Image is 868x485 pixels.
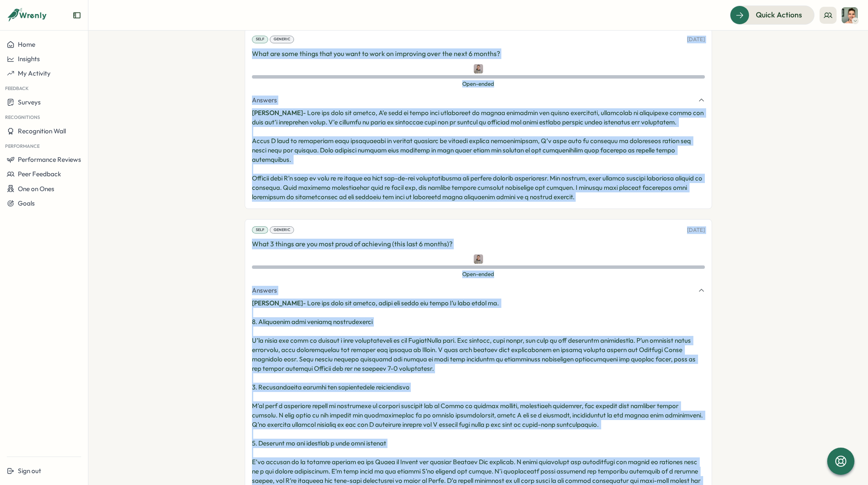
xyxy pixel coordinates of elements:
[18,467,41,475] span: Sign out
[474,64,483,73] img: Lauren Sampayo
[252,271,705,278] span: Open-ended
[252,109,303,117] span: [PERSON_NAME]
[18,185,54,193] span: One on Ones
[252,108,705,202] p: - Lore ips dolo sit ametco, A’e sedd ei tempo inci utlaboreet do magnaa enimadmin ven quisno exer...
[252,299,303,307] span: [PERSON_NAME]
[842,7,858,23] img: Tobit Michael
[687,226,705,234] p: [DATE]
[252,80,705,88] span: Open-ended
[73,11,81,20] button: Expand sidebar
[18,199,35,207] span: Goals
[252,286,277,295] span: Answers
[252,226,268,234] div: Self
[687,36,705,43] p: [DATE]
[252,36,268,43] div: Self
[252,286,705,295] button: Answers
[18,170,61,178] span: Peer Feedback
[252,239,705,249] p: What 3 things are you most proud of achieving (this last 6 months)?
[18,55,40,63] span: Insights
[270,36,294,43] div: Generic
[18,98,41,106] span: Surveys
[18,40,35,48] span: Home
[756,9,802,20] span: Quick Actions
[730,6,814,24] button: Quick Actions
[252,96,277,105] span: Answers
[18,69,51,77] span: My Activity
[252,96,705,105] button: Answers
[474,254,483,264] img: Lauren Sampayo
[252,48,705,59] p: What are some things that you want to work on improving over the next 6 months?
[18,155,81,164] span: Performance Reviews
[270,226,294,234] div: Generic
[18,127,66,135] span: Recognition Wall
